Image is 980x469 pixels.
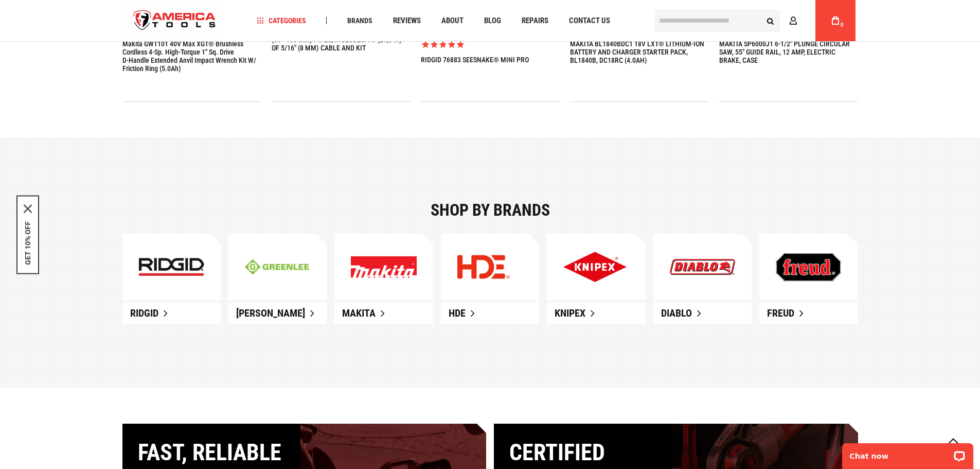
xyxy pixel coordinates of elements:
[479,14,506,28] a: Blog
[653,234,752,300] a: Explore Our New Products
[139,258,204,276] img: ridgid-mobile.jpg
[130,307,158,319] span: Ridgid
[457,255,510,279] img: Explore Our New Products
[441,234,539,300] a: Explore Our New Products
[719,40,858,64] a: MAKITA SP6000J1 6-1/2" PLUNGE CIRCULAR SAW, 55" GUIDE RAIL, 12 AMP, ELECTRIC BRAKE, CASE
[393,17,421,25] span: Reviews
[776,253,841,282] img: Explore Our New Products
[257,17,306,24] span: Categories
[122,303,221,324] a: Ridgid
[334,234,433,300] a: Explore Our New Products
[547,303,645,324] a: Knipex
[441,17,464,25] span: About
[24,204,32,213] svg: close icon
[437,14,468,28] a: About
[343,14,377,28] a: Brands
[421,40,560,49] span: Rated 5.0 out of 5 stars 1 reviews
[125,2,225,40] img: America Tools
[388,14,425,28] a: Reviews
[661,307,692,319] span: Diablo
[236,307,305,319] span: [PERSON_NAME]
[122,40,261,73] a: Makita GWT10T 40V max XGT® Brushless Cordless 4‑Sp. High‑Torque 1" Sq. Drive D‑Handle Extended An...
[252,14,311,28] a: Categories
[228,303,327,324] a: [PERSON_NAME]
[122,202,858,218] div: Shop by brands
[761,11,780,30] button: Search
[245,259,310,275] img: greenline-mobile.jpg
[449,307,466,319] span: HDE
[835,437,980,469] iframe: LiveChat chat widget
[547,234,645,300] a: Explore Our New Products
[522,17,548,25] span: Repairs
[670,259,735,275] img: Explore Our New Products
[334,303,433,324] a: Makita
[347,17,372,24] span: Brands
[841,22,844,28] span: 0
[125,2,225,40] a: store logo
[570,40,709,64] a: MAKITA BL1840BDC1 18V LXT® LITHIUM-ION BATTERY AND CHARGER STARTER PACK, BL1840B, DC18RC (4.0AH)
[24,221,32,265] button: GET 10% OFF
[351,256,416,277] img: Explore Our New Products
[759,234,858,300] a: Explore Our New Products
[767,307,794,319] span: Freud
[569,17,610,25] span: Contact Us
[555,307,585,319] span: Knipex
[24,204,32,213] button: Close
[517,14,553,28] a: Repairs
[421,56,529,64] a: RIDGID 76883 SEESNAKE® MINI PRO
[759,303,858,324] a: Freud
[484,17,501,25] span: Blog
[653,303,752,324] a: Diablo
[342,307,376,319] span: Makita
[563,252,627,282] img: Explore Our New Products
[564,14,615,28] a: Contact Us
[441,303,539,324] a: HDE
